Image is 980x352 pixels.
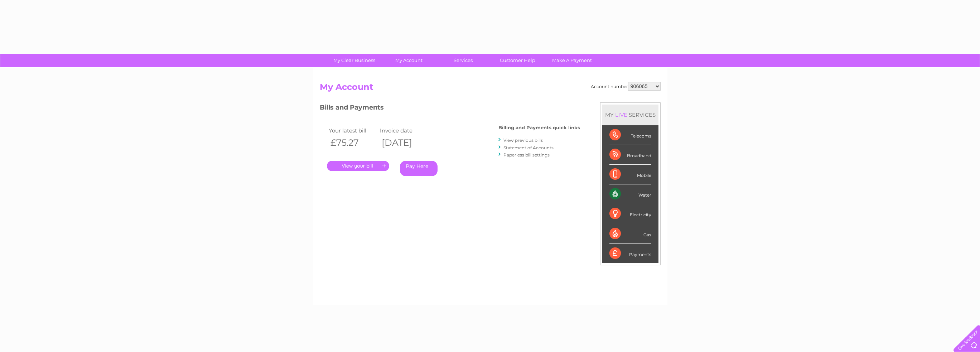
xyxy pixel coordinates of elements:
div: Payments [609,244,651,263]
a: View previous bills [503,138,543,143]
div: LIVE [614,111,629,118]
div: Telecoms [609,125,651,145]
h3: Bills and Payments [320,102,580,115]
a: Pay Here [400,161,438,176]
td: Invoice date [378,126,430,135]
td: Your latest bill [327,126,378,135]
h2: My Account [320,82,661,96]
a: My Account [379,54,438,67]
div: Electricity [609,204,651,224]
h4: Billing and Payments quick links [498,125,580,130]
a: . [327,161,389,171]
a: My Clear Business [325,54,384,67]
a: Paperless bill settings [503,152,550,158]
div: Water [609,184,651,204]
div: Broadband [609,145,651,165]
div: Account number [591,82,661,91]
th: [DATE] [378,135,430,150]
a: Services [434,54,493,67]
th: £75.27 [327,135,378,150]
a: Statement of Accounts [503,145,554,150]
div: Mobile [609,165,651,184]
a: Customer Help [488,54,547,67]
div: Gas [609,224,651,244]
a: Make A Payment [542,54,602,67]
div: MY SERVICES [602,105,658,125]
